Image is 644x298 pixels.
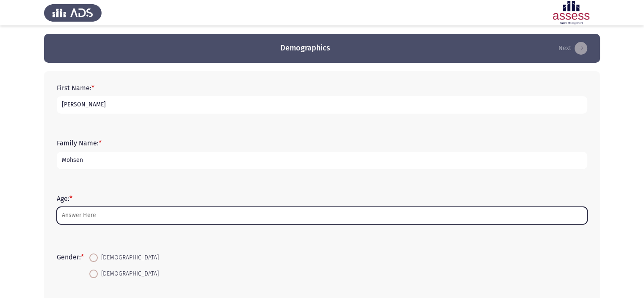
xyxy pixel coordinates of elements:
[57,253,84,261] label: Gender:
[57,139,102,147] label: Family Name:
[98,269,159,279] span: [DEMOGRAPHIC_DATA]
[57,195,72,203] label: Age:
[57,96,587,114] input: add answer text
[98,253,159,263] span: [DEMOGRAPHIC_DATA]
[57,207,587,224] input: add answer text
[44,1,102,25] img: Assess Talent Management logo
[57,152,587,169] input: add answer text
[57,84,94,92] label: First Name:
[556,42,590,55] button: load next page
[280,43,330,53] h3: Demographics
[542,1,600,25] img: Assessment logo of ASSESS Focus 4 Module Assessment (EN/AR) (Basic - IB)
